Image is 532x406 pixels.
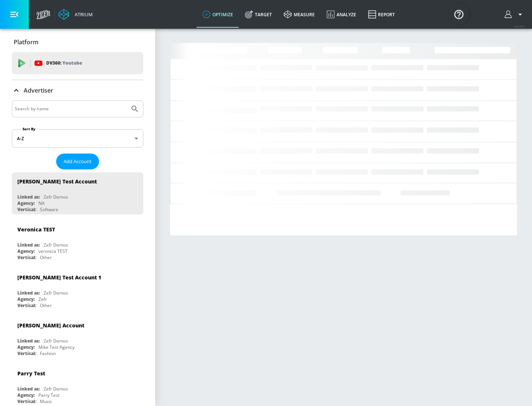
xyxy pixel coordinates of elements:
[38,344,75,350] div: Mike Test Agency
[12,32,143,52] div: Platform
[64,157,92,166] span: Add Account
[362,1,401,28] a: Report
[44,338,68,344] div: Zefr Demos
[17,194,40,200] div: Linked as:
[17,344,35,350] div: Agency:
[72,11,93,18] div: Atrium
[17,322,84,329] div: [PERSON_NAME] Account
[15,104,127,114] input: Search by name
[12,129,143,148] div: A-Z
[12,316,143,358] div: [PERSON_NAME] AccountLinked as:Zefr DemosAgency:Mike Test AgencyVertical:Fashion
[321,1,362,28] a: Analyze
[197,1,239,28] a: optimize
[17,398,36,405] div: Vertical:
[12,172,143,214] div: [PERSON_NAME] Test AccountLinked as:Zefr DemosAgency:NAVertical:Software
[38,248,68,254] div: veronica TEST
[12,220,143,262] div: Veronica TESTLinked as:Zefr DemosAgency:veronica TESTVertical:Other
[58,9,93,20] a: Atrium
[239,1,278,28] a: Target
[278,1,321,28] a: measure
[44,194,68,200] div: Zefr Demos
[40,350,56,357] div: Fashion
[44,290,68,296] div: Zefr Demos
[17,290,40,296] div: Linked as:
[17,254,36,261] div: Vertical:
[21,127,37,131] label: Sort By
[12,268,143,310] div: [PERSON_NAME] Test Account 1Linked as:Zefr DemosAgency:ZefrVertical:Other
[46,59,82,67] p: DV360:
[17,296,35,302] div: Agency:
[17,350,36,357] div: Vertical:
[12,52,143,74] div: DV360: Youtube
[14,38,38,46] p: Platform
[40,398,52,405] div: Music
[38,296,47,302] div: Zefr
[17,200,35,206] div: Agency:
[17,206,36,213] div: Vertical:
[17,178,97,185] div: [PERSON_NAME] Test Account
[38,392,59,398] div: Parry Test
[17,392,35,398] div: Agency:
[17,370,45,377] div: Parry Test
[514,24,525,28] span: v 4.19.0
[17,386,40,392] div: Linked as:
[40,302,52,309] div: Other
[17,226,55,233] div: Veronica TEST
[17,248,35,254] div: Agency:
[40,254,52,261] div: Other
[17,274,101,281] div: [PERSON_NAME] Test Account 1
[17,302,36,309] div: Vertical:
[40,206,58,213] div: Software
[62,59,82,67] p: Youtube
[12,80,143,101] div: Advertiser
[17,338,40,344] div: Linked as:
[44,242,68,248] div: Zefr Demos
[24,86,53,94] p: Advertiser
[56,154,99,169] button: Add Account
[44,386,68,392] div: Zefr Demos
[38,200,45,206] div: NA
[17,242,40,248] div: Linked as:
[449,4,469,24] button: Open Resource Center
